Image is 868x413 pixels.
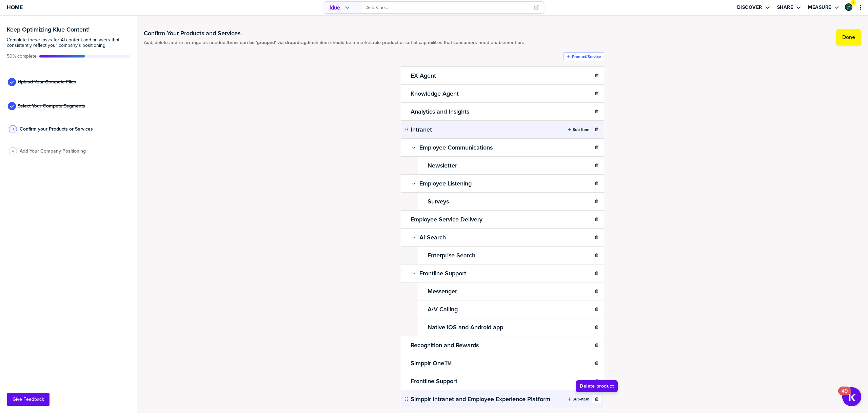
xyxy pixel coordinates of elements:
[20,149,86,154] span: Add Your Company Positioning
[409,89,460,98] h2: Knowledge Agent
[5,142,111,164] div: Help [PERSON_NAME] understand how they’re doing:
[14,173,92,181] div: You rated the conversation
[844,3,853,12] a: Edit Profile
[852,0,854,5] span: 1
[409,107,471,116] h2: Analytics and Insights
[409,394,552,404] h2: Simpplr Intranet and Employee Experience Platform
[426,197,450,206] h2: Surveys
[5,99,111,137] div: If there's anything else that comes up, you know where to reach us 😊.Hope you have a great rest o...
[106,3,119,16] button: Home
[5,142,130,164] div: Klue says…
[409,358,453,368] h2: Simpplr One™️
[5,30,130,57] div: Deseree says…
[808,4,831,11] label: Measure
[144,29,524,37] h1: Confirm Your Products and Services.
[737,4,762,11] label: Discover
[20,126,93,132] span: Confirm your Products or Services
[418,233,447,242] h2: AI Search
[426,287,458,296] h2: Messenger
[7,54,37,59] span: Active
[11,34,106,47] div: Not that I'm aware of! Can you send me a screenshot of what you're seeing?
[6,208,130,219] textarea: Message…
[82,174,88,180] span: amazing
[409,71,437,80] h2: EX Agent
[580,383,614,390] span: Delete product
[409,125,433,134] h2: Intranet
[5,30,111,51] div: Not that I'm aware of! Can you send me a screenshot of what you're seeing?
[116,219,127,230] button: Send a message…
[426,304,459,314] h2: A/V Calling
[18,103,85,109] span: Select Your Compete Segments
[19,4,30,15] img: Profile image for Klue
[366,2,530,13] input: Ask Klue...
[409,215,484,224] h2: Employee Service Delivery
[11,120,106,133] div: Hope you have a great rest of your week!
[226,39,308,46] strong: Items can be 'grouped' via drop/drag.
[11,103,106,116] div: If there's anything else that comes up, you know where to reach us 😊.
[573,396,589,402] label: Sub-Item
[33,3,45,8] h1: Klue
[7,37,130,48] span: Complete these tasks for AI content and answers that consistently reflect your company’s position...
[418,143,494,152] h2: Employee Communications
[409,340,480,350] h2: Recognition and Rewards
[418,179,473,188] h2: Employee Listening
[846,4,852,10] img: 4cef9f571b64c07beecae81143894a89-sml.png
[5,83,130,99] div: Deseree says…
[119,3,131,15] div: Close
[5,57,130,83] div: Jamie says…
[11,222,16,228] button: Emoji picker
[12,149,14,154] span: 4
[18,79,76,85] span: Upload Your Compete Files
[30,61,125,74] div: nevermind, user error! was able to launch it. :)
[7,4,23,10] span: Home
[43,222,48,228] button: Start recording
[5,165,130,229] div: Klue says…
[14,182,92,188] div: Thanks for letting us know
[426,322,505,332] h2: Native iOS and Android app
[7,26,130,33] h3: Keep Optimizing Klue Content!
[573,127,589,132] label: Sub-Item
[426,251,477,260] h2: Enterprise Search
[12,126,14,132] span: 3
[5,99,130,142] div: Deseree says…
[4,3,17,16] button: go back
[418,269,468,278] h2: Frontline Support
[6,196,100,220] div: [PERSON_NAME] is always so patient, kind, and helpful!
[32,222,38,228] button: Upload attachment
[409,376,459,386] h2: Frontline Support
[33,8,84,15] p: The team can also help
[21,222,27,228] button: Gif picker
[777,4,793,11] label: Share
[842,391,848,400] div: 49
[842,387,861,406] button: Open Resource Center, 49 new notifications
[144,40,524,45] span: Add, delete and re-arrange as needed. Each item should be a marketable product or set of capabili...
[845,3,852,11] div: Jamie Yan
[426,161,458,170] h2: Newsletter
[11,87,41,94] div: Okay, phew!
[842,34,855,41] label: Done
[7,393,50,406] button: Give Feedback
[572,54,601,59] label: Product/Service
[11,146,106,160] div: Help [PERSON_NAME] understand how they’re doing:
[5,83,46,98] div: Okay, phew!
[24,57,130,78] div: nevermind, user error! was able to launch it. :)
